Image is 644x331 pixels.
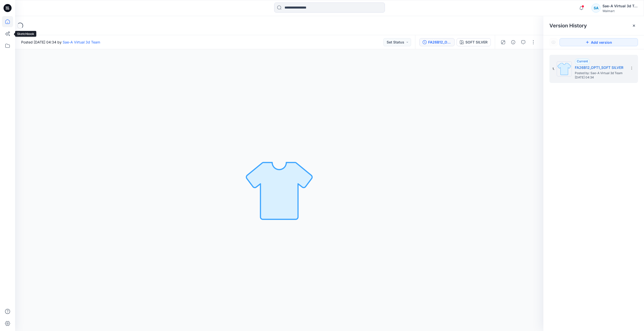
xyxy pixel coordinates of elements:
[549,38,557,46] button: Show Hidden Versions
[428,39,451,45] div: FA26B12_OPT1_SOFT SILVER
[602,3,638,9] div: Sae-A Virtual 3d Team
[509,38,517,46] button: Details
[552,67,555,71] span: 1.
[549,23,587,29] span: Version History
[591,4,600,13] div: SA
[63,40,100,44] a: Sae-A Virtual 3d Team
[575,76,625,79] span: [DATE] 04:34
[575,71,625,76] span: Posted by: Sae-A Virtual 3d Team
[557,61,572,76] img: FA26B12_OPT1_SOFT SILVER
[632,24,636,28] button: Close
[21,39,100,45] span: Posted [DATE] 04:34 by
[244,155,314,225] img: No Outline
[419,38,455,46] button: FA26B12_OPT1_SOFT SILVER
[457,38,491,46] button: SOFT SILVER
[577,59,588,63] span: Current
[602,9,638,13] div: Walmart
[465,39,488,45] div: SOFT SILVER
[575,65,625,71] h5: FA26B12_OPT1_SOFT SILVER
[559,38,638,46] button: Add version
